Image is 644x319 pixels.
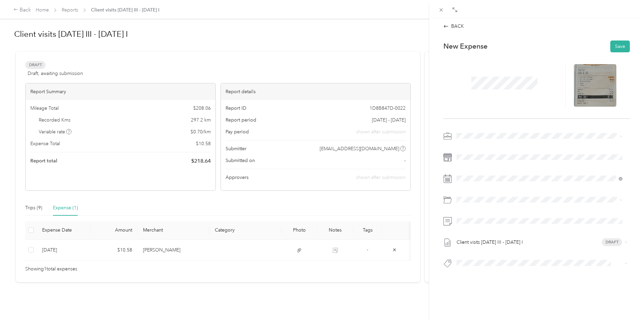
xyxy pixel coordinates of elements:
div: BACK [443,23,464,30]
span: Client visits [DATE] III - [DATE] I [457,240,523,245]
p: New Expense [443,42,488,51]
span: Draft [602,238,622,246]
button: Save [610,41,630,52]
iframe: Everlance-gr Chat Button Frame [606,281,644,319]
